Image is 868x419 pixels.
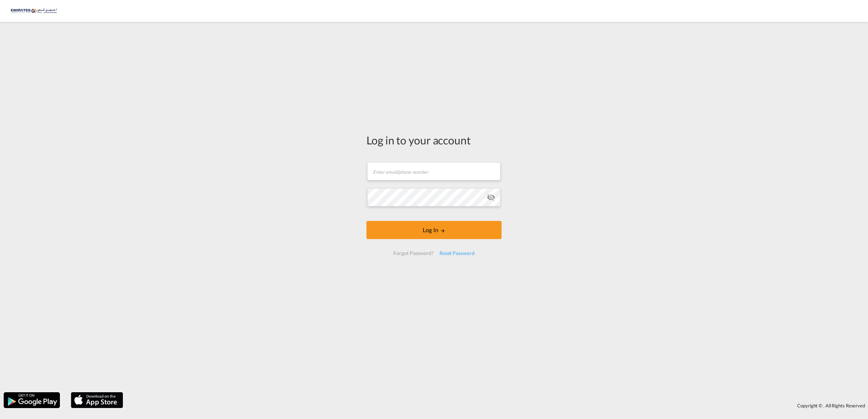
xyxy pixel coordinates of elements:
div: Copyright © . All Rights Reserved [127,399,868,412]
img: google.png [3,391,61,409]
input: Enter email/phone number [367,162,500,180]
div: Reset Password [437,247,478,260]
button: LOGIN [366,221,502,239]
img: c67187802a5a11ec94275b5db69a26e6.png [11,3,60,19]
img: apple.png [70,391,124,409]
md-icon: icon-eye-off [487,193,495,202]
div: Log in to your account [366,132,502,148]
div: Forgot Password? [390,247,436,260]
